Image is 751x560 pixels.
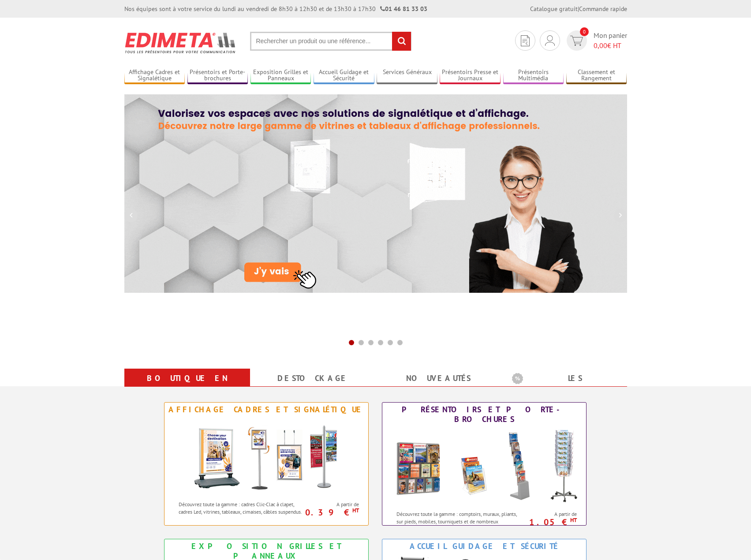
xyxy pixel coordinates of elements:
[570,516,577,524] sup: HT
[396,510,522,533] p: Découvrez toute la gamme : comptoirs, muraux, pliants, sur pieds, mobiles, tourniquets et de nomb...
[167,405,366,414] div: Affichage Cadres et Signalétique
[303,510,359,515] p: 0.39 €
[164,402,369,526] a: Affichage Cadres et Signalétique Affichage Cadres et Signalétique Découvrez toute la gamme : cadr...
[250,32,411,51] input: Rechercher un produit ou une référence...
[307,501,359,508] span: A partir de
[386,370,491,386] a: nouveautés
[124,26,237,59] img: Présentoir, panneau, stand - Edimeta - PLV, affichage, mobilier bureau, entreprise
[525,511,577,518] span: A partir de
[187,68,248,83] a: Présentoirs et Porte-brochures
[380,5,427,13] strong: 01 46 81 33 03
[521,35,530,46] img: devis rapide
[387,426,581,506] img: Présentoirs et Porte-brochures
[512,370,622,388] b: Les promotions
[570,36,583,46] img: devis rapide
[440,68,501,83] a: Présentoirs Presse et Journaux
[530,5,578,13] a: Catalogue gratuit
[124,4,427,13] div: Nos équipes sont à votre service du lundi au vendredi de 8h30 à 12h30 et de 13h30 à 17h30
[385,541,584,551] div: Accueil Guidage et Sécurité
[579,5,627,13] a: Commande rapide
[512,370,616,402] a: Les promotions
[385,405,584,424] div: Présentoirs et Porte-brochures
[566,68,627,83] a: Classement et Rangement
[382,402,587,526] a: Présentoirs et Porte-brochures Présentoirs et Porte-brochures Découvrez toute la gamme : comptoir...
[545,35,555,46] img: devis rapide
[314,68,374,83] a: Accueil Guidage et Sécurité
[503,68,564,83] a: Présentoirs Multimédia
[135,370,239,402] a: Boutique en ligne
[250,68,311,83] a: Exposition Grilles et Panneaux
[564,30,627,51] a: devis rapide 0 Mon panier 0,00€ HT
[594,41,627,51] span: € HT
[124,68,185,83] a: Affichage Cadres et Signalétique
[580,27,589,36] span: 0
[594,30,627,51] span: Mon panier
[179,500,304,515] p: Découvrez toute la gamme : cadres Clic-Clac à clapet, cadres Led, vitrines, tableaux, cimaises, c...
[377,68,437,83] a: Services Généraux
[520,519,577,525] p: 1.05 €
[261,370,365,386] a: Destockage
[392,32,411,51] input: rechercher
[594,41,607,50] span: 0,00
[352,507,359,514] sup: HT
[185,417,348,496] img: Affichage Cadres et Signalétique
[530,4,627,13] div: |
